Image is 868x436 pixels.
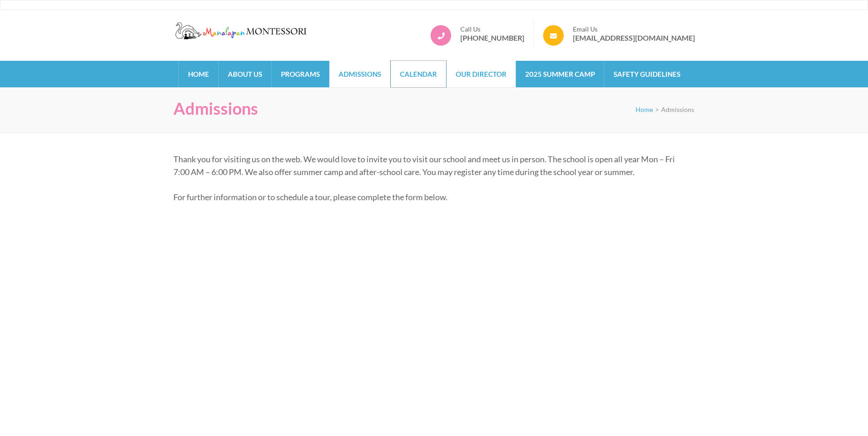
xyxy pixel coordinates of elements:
[516,61,604,87] a: 2025 Summer Camp
[636,106,653,113] a: Home
[655,106,659,113] span: >
[573,33,695,43] a: [EMAIL_ADDRESS][DOMAIN_NAME]
[329,61,390,87] a: Admissions
[179,61,218,87] a: Home
[272,61,329,87] a: Programs
[173,153,688,178] p: Thank you for visiting us on the web. We would love to invite you to visit our school and meet us...
[460,33,524,43] a: [PHONE_NUMBER]
[173,99,258,118] h1: Admissions
[460,25,524,33] span: Call Us
[447,61,516,87] a: Our Director
[604,61,690,87] a: Safety Guidelines
[173,21,311,41] img: Manalapan Montessori – #1 Rated Child Day Care Center in Manalapan NJ
[573,25,695,33] span: Email Us
[219,61,271,87] a: About Us
[173,191,688,203] p: For further information or to schedule a tour, please complete the form below.
[391,61,446,87] a: Calendar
